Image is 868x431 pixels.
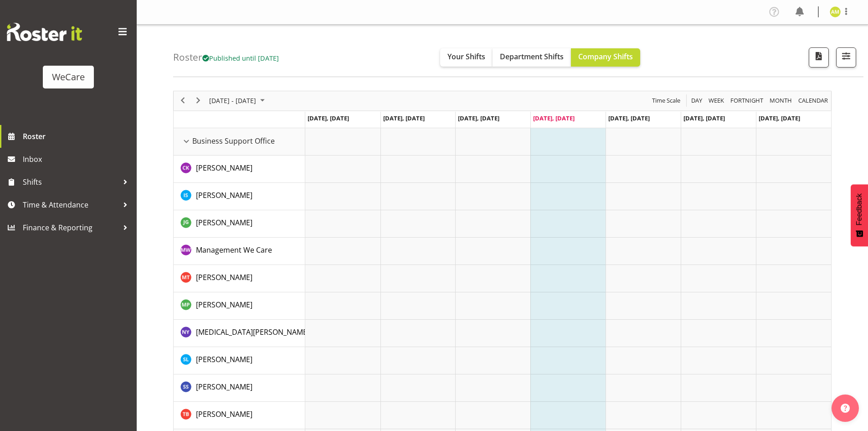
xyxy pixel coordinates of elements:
[173,52,279,62] h4: Roster
[23,152,132,166] span: Inbox
[23,130,132,143] span: Roster
[23,198,118,212] span: Time & Attendance
[23,175,118,189] span: Shifts
[841,404,850,413] img: help-xxl-2.png
[493,48,571,67] button: Department Shifts
[830,6,841,17] img: antonia-mao10998.jpg
[52,70,85,84] div: WeCare
[855,193,863,225] span: Feedback
[447,52,485,62] span: Your Shifts
[440,48,493,67] button: Your Shifts
[836,47,856,68] button: Filter Shifts
[7,23,82,41] img: Rosterit website logo
[809,47,829,68] button: Download a PDF of the roster according to the set date range.
[578,52,633,62] span: Company Shifts
[500,52,564,62] span: Department Shifts
[571,48,640,67] button: Company Shifts
[23,221,118,234] span: Finance & Reporting
[202,53,279,62] span: Published until [DATE]
[851,184,868,246] button: Feedback - Show survey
